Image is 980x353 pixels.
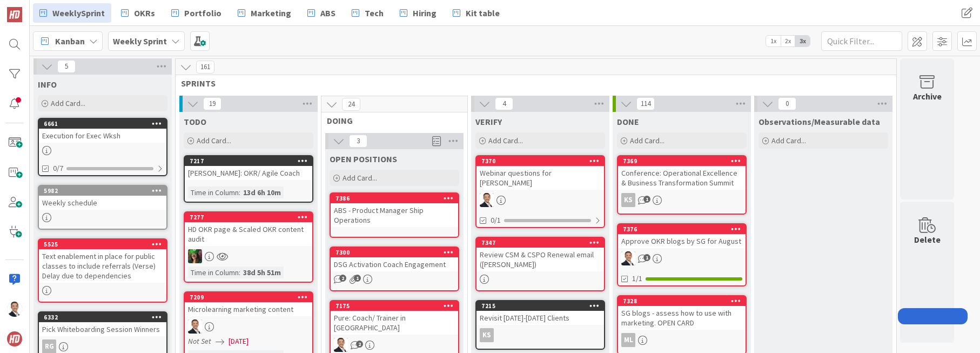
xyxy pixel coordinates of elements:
[185,222,312,246] div: HD OKR page & Scaled OKR content audit
[475,237,605,291] a: 7347Review CSM & CSPO Renewal email ([PERSON_NAME])
[184,211,313,283] a: 7277HD OKR page & Scaled OKR content auditSLTime in Column:38d 5h 51m
[393,3,443,23] a: Hiring
[821,31,902,51] input: Quick Filter...
[229,336,249,347] span: [DATE]
[345,3,390,23] a: Tech
[240,187,284,198] div: 13d 6h 10m
[476,156,604,166] div: 7370
[331,301,458,335] div: 7175Pure: Coach/ Trainer in [GEOGRAPHIC_DATA]
[476,166,604,190] div: Webinar questions for [PERSON_NAME]
[335,302,458,310] div: 7175
[759,116,880,127] span: Observations/Measurable data
[643,254,650,261] span: 1
[39,322,166,336] div: Pick Whiteboarding Session Winners
[914,233,941,246] div: Delete
[38,118,167,176] a: 6661Execution for Exec Wksh0/7
[618,193,746,207] div: KS
[39,239,166,249] div: 5525
[475,116,502,127] span: VERIFY
[330,247,459,291] a: 7300DSG Activation Coach Engagement
[39,119,166,143] div: 6661Execution for Exec Wksh
[301,3,342,23] a: ABS
[354,275,361,282] span: 1
[327,115,454,126] span: DOING
[320,6,335,19] span: ABS
[766,36,781,46] span: 1x
[240,267,284,278] div: 38d 5h 51m
[185,212,312,246] div: 7277HD OKR page & Scaled OKR content audit
[617,116,639,127] span: DONE
[39,249,166,283] div: Text enablement in place for public classes to include referrals (Verse) Delay due to dependencies
[623,297,746,305] div: 7328
[475,155,605,228] a: 7370Webinar questions for [PERSON_NAME]SL0/1
[185,292,312,302] div: 7209
[481,239,604,247] div: 7347
[480,328,494,342] div: KS
[356,341,363,348] span: 2
[476,156,604,190] div: 7370Webinar questions for [PERSON_NAME]
[618,296,746,330] div: 7328SG blogs - assess how to use with marketing. OPEN CARD
[343,173,377,183] span: Add Card...
[38,185,167,230] a: 5982Weekly schedule
[190,294,312,301] div: 7209
[330,192,459,238] a: 7386ABS - Product Manager Ship Operations
[466,6,500,19] span: Kit table
[618,166,746,190] div: Conference: Operational Excellence & Business Transformation Summit
[331,257,458,271] div: DSG Activation Coach Engagement
[476,238,604,248] div: 7347
[331,248,458,271] div: 7300DSG Activation Coach Engagement
[185,166,312,180] div: [PERSON_NAME]: OKR/ Agile Coach
[331,248,458,257] div: 7300
[188,187,239,198] div: Time in Column
[795,36,810,46] span: 3x
[618,156,746,190] div: 7369Conference: Operational Excellence & Business Transformation Summit
[7,7,22,22] img: Visit kanbanzone.com
[185,249,312,263] div: SL
[51,98,85,108] span: Add Card...
[636,97,655,110] span: 114
[196,61,214,74] span: 161
[188,336,211,346] i: Not Set
[39,129,166,143] div: Execution for Exec Wksh
[618,224,746,248] div: 7376Approve OKR blogs by SG for August
[476,328,604,342] div: KS
[239,187,240,198] span: :
[33,3,111,23] a: WeeklySprint
[617,155,747,215] a: 7369Conference: Operational Excellence & Business Transformation SummitKS
[476,301,604,311] div: 7215
[231,3,298,23] a: Marketing
[44,314,166,321] div: 6332
[349,135,367,148] span: 3
[621,193,635,207] div: KS
[190,214,312,221] div: 7277
[476,193,604,207] div: SL
[52,6,105,19] span: WeeklySprint
[630,136,664,145] span: Add Card...
[476,311,604,325] div: Revisit [DATE]-[DATE] Clients
[491,215,501,226] span: 0/1
[342,98,360,111] span: 24
[184,6,221,19] span: Portfolio
[134,6,155,19] span: OKRs
[7,331,22,347] img: avatar
[339,275,346,282] span: 2
[335,249,458,256] div: 7300
[365,6,384,19] span: Tech
[488,136,523,145] span: Add Card...
[188,319,202,334] img: SL
[771,136,806,145] span: Add Card...
[781,36,795,46] span: 2x
[330,154,397,164] span: OPEN POSITIONS
[618,224,746,234] div: 7376
[623,225,746,233] div: 7376
[184,116,206,127] span: TODO
[913,90,942,103] div: Archive
[618,333,746,347] div: ML
[331,311,458,335] div: Pure: Coach/ Trainer in [GEOGRAPHIC_DATA]
[38,238,167,303] a: 5525Text enablement in place for public classes to include referrals (Verse) Delay due to depende...
[495,97,513,110] span: 4
[197,136,231,145] span: Add Card...
[446,3,506,23] a: Kit table
[778,97,796,110] span: 0
[181,78,883,89] span: SPRINTS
